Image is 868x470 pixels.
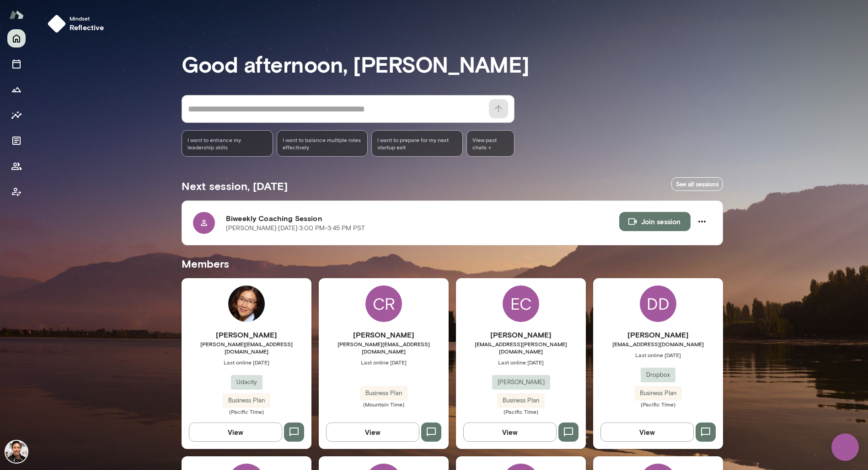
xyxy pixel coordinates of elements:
[188,136,267,151] span: I want to enhance my leadership skills
[226,213,619,224] h6: Biweekly Coaching Session
[182,329,311,340] h6: [PERSON_NAME]
[7,106,26,124] button: Insights
[319,329,449,340] h6: [PERSON_NAME]
[277,130,368,157] div: I want to balance multiple roles effectively
[634,389,682,398] span: Business Plan
[619,212,691,231] button: Join session
[463,422,557,442] button: View
[7,183,26,201] button: Client app
[283,136,362,151] span: I want to balance multiple roles effectively
[182,408,311,415] span: (Pacific Time)
[456,340,586,355] span: [EMAIL_ADDRESS][PERSON_NAME][DOMAIN_NAME]
[671,177,723,191] a: See all sessions
[228,285,265,322] img: Vicky Xiao
[182,51,723,77] h3: Good afternoon, [PERSON_NAME]
[44,11,112,37] button: Mindsetreflective
[189,422,282,442] button: View
[466,130,514,157] span: View past chats ->
[326,422,419,442] button: View
[456,329,586,340] h6: [PERSON_NAME]
[226,224,365,233] p: [PERSON_NAME] · [DATE] · 3:00 PM-3:45 PM PST
[319,359,449,366] span: Last online [DATE]
[371,130,463,157] div: I want to prepare for my next startup exit
[600,422,694,442] button: View
[365,285,402,322] div: CR
[223,396,270,405] span: Business Plan
[377,136,457,151] span: I want to prepare for my next startup exit
[640,285,676,322] div: DD
[182,256,723,271] h5: Members
[7,55,26,73] button: Sessions
[9,6,24,23] img: Mento
[5,441,27,463] img: Albert Villarde
[182,340,311,355] span: [PERSON_NAME][EMAIL_ADDRESS][DOMAIN_NAME]
[182,179,288,193] h5: Next session, [DATE]
[48,15,66,33] img: mindset
[456,359,586,366] span: Last online [DATE]
[497,396,545,405] span: Business Plan
[456,408,586,415] span: (Pacific Time)
[7,157,26,175] button: Members
[231,378,263,387] span: Udacity
[360,389,407,398] span: Business Plan
[319,340,449,355] span: [PERSON_NAME][EMAIL_ADDRESS][DOMAIN_NAME]
[492,378,550,387] span: [PERSON_NAME]
[593,351,723,359] span: Last online [DATE]
[593,401,723,408] span: (Pacific Time)
[7,80,26,99] button: Growth Plan
[7,132,26,150] button: Documents
[182,359,311,366] span: Last online [DATE]
[593,340,723,348] span: [EMAIL_ADDRESS][DOMAIN_NAME]
[641,370,675,380] span: Dropbox
[319,401,449,408] span: (Mountain Time)
[70,15,104,22] span: Mindset
[503,285,539,322] div: EC
[593,329,723,340] h6: [PERSON_NAME]
[182,130,273,157] div: I want to enhance my leadership skills
[7,29,26,48] button: Home
[70,22,104,33] h6: reflective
